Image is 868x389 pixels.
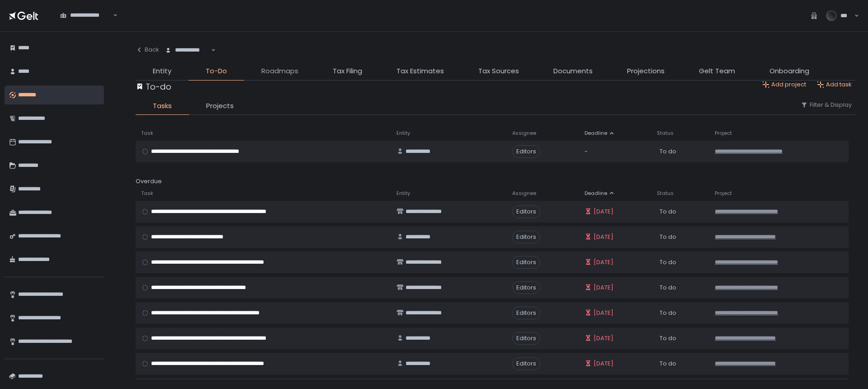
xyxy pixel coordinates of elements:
[585,130,607,137] span: Deadline
[333,66,362,76] span: Tax Filing
[396,66,444,76] span: Tax Estimates
[159,41,216,60] div: Search for option
[153,101,172,111] span: Tasks
[585,147,588,156] span: -
[660,258,676,266] span: To do
[594,258,613,266] span: [DATE]
[594,208,613,216] span: [DATE]
[512,307,540,319] span: Editors
[715,190,732,197] span: Project
[715,130,732,137] span: Project
[817,81,852,89] button: Add task
[136,46,159,54] div: Back
[660,147,676,156] span: To do
[512,205,540,218] span: Editors
[512,130,536,137] span: Assignee
[594,233,613,241] span: [DATE]
[660,208,676,216] span: To do
[660,233,676,241] span: To do
[478,66,519,76] span: Tax Sources
[553,66,593,76] span: Documents
[594,284,613,292] span: [DATE]
[801,101,852,109] button: Filter & Display
[769,66,809,76] span: Onboarding
[699,66,735,76] span: Gelt Team
[660,284,676,292] span: To do
[762,81,806,89] button: Add project
[512,332,540,345] span: Editors
[54,6,118,25] div: Search for option
[136,177,855,186] div: Overdue
[396,130,410,137] span: Entity
[206,66,227,76] span: To-Do
[136,81,171,93] div: To-do
[660,309,676,317] span: To do
[512,145,540,158] span: Editors
[660,334,676,342] span: To do
[396,190,410,197] span: Entity
[512,231,540,243] span: Editors
[206,101,234,111] span: Projects
[141,190,153,197] span: Task
[141,130,153,137] span: Task
[657,130,674,137] span: Status
[512,281,540,294] span: Editors
[585,190,607,197] span: Deadline
[657,190,674,197] span: Status
[512,190,536,197] span: Assignee
[153,66,171,76] span: Entity
[594,334,613,342] span: [DATE]
[512,256,540,269] span: Editors
[660,360,676,368] span: To do
[594,309,613,317] span: [DATE]
[261,66,298,76] span: Roadmaps
[136,41,159,59] button: Back
[627,66,665,76] span: Projections
[594,360,613,368] span: [DATE]
[512,357,540,370] span: Editors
